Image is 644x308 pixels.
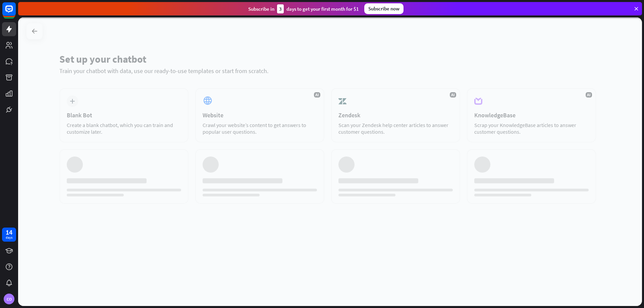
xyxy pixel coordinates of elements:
[6,229,12,235] div: 14
[4,294,14,304] div: CO
[364,3,404,14] div: Subscribe now
[6,235,12,240] div: days
[248,4,359,13] div: Subscribe in days to get your first month for $1
[277,4,284,13] div: 3
[2,228,16,242] a: 14 days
